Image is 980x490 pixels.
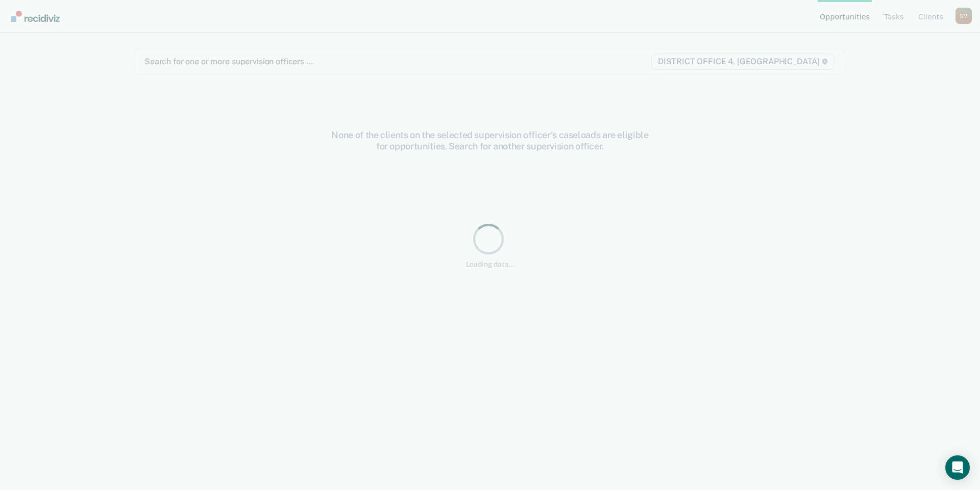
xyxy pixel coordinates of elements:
[651,54,835,70] span: DISTRICT OFFICE 4, [GEOGRAPHIC_DATA]
[955,8,972,24] div: S M
[945,455,970,480] div: Open Intercom Messenger
[327,130,653,151] div: None of the clients on the selected supervision officer's caseloads are eligible for opportunitie...
[11,11,60,22] img: Recidiviz
[955,8,972,24] button: Profile dropdown button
